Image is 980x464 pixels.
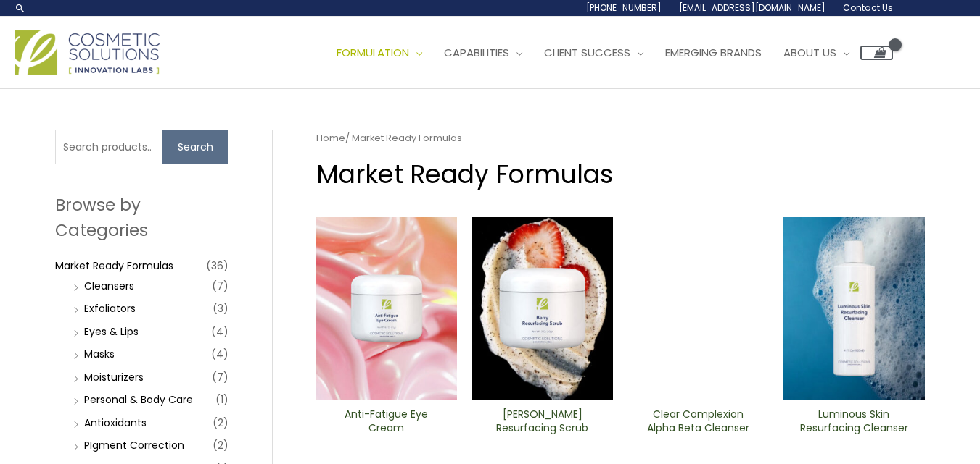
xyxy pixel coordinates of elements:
[84,392,193,407] a: Personal & Body Care
[162,130,228,164] button: Search
[55,130,162,164] input: Search products…
[211,321,228,342] span: (4)
[84,347,115,361] a: Masks
[84,279,134,293] a: Cleansers
[212,367,228,387] span: (7)
[679,1,825,14] span: [EMAIL_ADDRESS][DOMAIN_NAME]
[55,258,173,273] a: Market Ready Formulas
[444,45,509,60] span: Capabilities
[215,389,228,410] span: (1)
[783,45,836,60] span: About Us
[640,408,757,435] h2: Clear Complexion Alpha Beta ​Cleanser
[84,416,147,430] a: Antioxidants
[316,130,925,147] nav: Breadcrumb
[84,438,184,452] a: PIgment Correction
[212,276,228,296] span: (7)
[484,408,601,440] a: [PERSON_NAME] Resurfacing Scrub
[206,256,228,276] span: (36)
[783,217,925,400] img: Luminous Skin Resurfacing ​Cleanser
[213,435,228,455] span: (2)
[316,217,458,400] img: Anti Fatigue Eye Cream
[665,45,762,60] span: Emerging Brands
[213,413,228,433] span: (2)
[326,31,433,75] a: Formulation
[433,31,533,75] a: Capabilities
[586,1,662,14] span: [PHONE_NUMBER]
[328,408,445,435] h2: Anti-Fatigue Eye Cream
[315,31,893,75] nav: Site Navigation
[627,217,769,400] img: Clear Complexion Alpha Beta ​Cleanser
[796,408,913,435] h2: Luminous Skin Resurfacing ​Cleanser
[533,31,654,75] a: Client Success
[15,2,26,14] a: Search icon link
[484,408,601,435] h2: [PERSON_NAME] Resurfacing Scrub
[316,131,345,145] a: Home
[860,46,893,60] a: View Shopping Cart, empty
[213,298,228,319] span: (3)
[640,408,757,440] a: Clear Complexion Alpha Beta ​Cleanser
[796,408,913,440] a: Luminous Skin Resurfacing ​Cleanser
[84,324,139,339] a: Eyes & Lips
[337,45,409,60] span: Formulation
[55,193,228,242] h2: Browse by Categories
[544,45,630,60] span: Client Success
[316,156,925,192] h1: Market Ready Formulas
[211,344,228,364] span: (4)
[328,408,445,440] a: Anti-Fatigue Eye Cream
[15,30,160,75] img: Cosmetic Solutions Logo
[654,31,773,75] a: Emerging Brands
[84,301,136,316] a: Exfoliators
[84,370,144,384] a: Moisturizers
[472,217,613,400] img: Berry Resurfacing Scrub
[843,1,893,14] span: Contact Us
[773,31,860,75] a: About Us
